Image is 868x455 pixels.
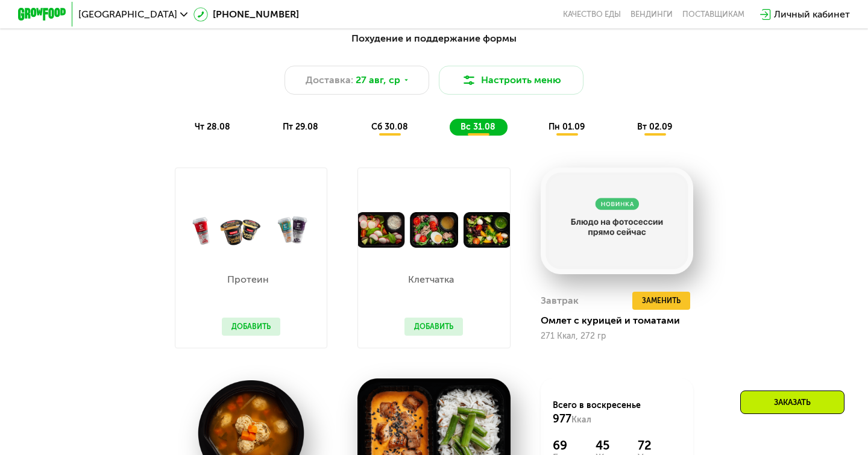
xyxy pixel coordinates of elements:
div: Омлет с курицей и томатами [541,315,703,327]
div: 72 [638,438,681,453]
span: Заменить [642,295,681,307]
div: Заказать [740,391,844,414]
div: 45 [596,438,623,453]
span: вс 31.08 [461,122,495,132]
span: чт 28.08 [195,122,230,132]
span: пт 29.08 [283,122,318,132]
div: Завтрак [541,292,579,310]
div: Личный кабинет [774,7,850,22]
p: Протеин [222,275,274,284]
button: Настроить меню [439,66,583,95]
button: Заменить [632,292,690,310]
button: Добавить [222,318,280,336]
a: Качество еды [563,10,621,19]
span: Доставка: [306,73,353,87]
span: 977 [553,412,571,425]
a: [PHONE_NUMBER] [193,7,299,22]
span: вт 02.09 [637,122,672,132]
span: 27 авг, ср [356,73,400,87]
div: 69 [553,438,580,453]
span: [GEOGRAPHIC_DATA] [78,10,177,19]
div: Похудение и поддержание формы [77,31,791,46]
p: Клетчатка [404,275,457,284]
div: 271 Ккал, 272 гр [541,331,693,341]
span: пн 01.09 [549,122,585,132]
div: Всего в воскресенье [553,400,681,426]
a: Вендинги [631,10,673,19]
div: поставщикам [682,10,744,19]
button: Добавить [404,318,463,336]
span: сб 30.08 [371,122,408,132]
span: Ккал [571,415,591,425]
